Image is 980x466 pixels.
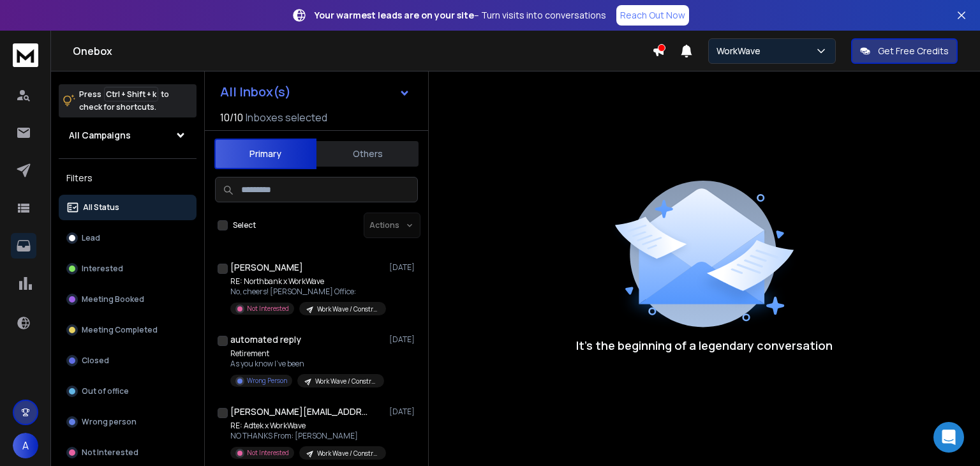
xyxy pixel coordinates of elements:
[247,376,287,386] p: Wrong Person
[620,9,685,22] p: Reach Out Now
[616,5,689,26] a: Reach Out Now
[82,264,123,274] p: Interested
[317,449,378,458] p: Work Wave / Construction / 11-50
[82,325,158,335] p: Meeting Completed
[247,448,289,458] p: Not Interested
[73,43,652,59] h1: Onebox
[210,79,420,105] button: All Inbox(s)
[59,287,197,312] button: Meeting Booked
[220,110,243,125] span: 10 / 10
[389,262,418,273] p: [DATE]
[59,440,197,465] button: Not Interested
[82,447,138,458] p: Not Interested
[389,334,418,345] p: [DATE]
[79,88,169,114] p: Press to check for shortcuts.
[246,110,327,125] h3: Inboxes selected
[69,129,131,142] h1: All Campaigns
[230,349,383,359] p: Retirement
[247,304,289,313] p: Not Interested
[59,317,197,343] button: Meeting Completed
[851,38,958,64] button: Get Free Credits
[13,43,38,67] img: logo
[214,139,316,169] button: Primary
[59,379,197,404] button: Out of office
[933,422,964,453] div: Open Intercom Messenger
[230,421,383,431] p: RE: Adtek x WorkWave
[59,348,197,373] button: Closed
[59,256,197,282] button: Interested
[13,433,38,458] button: A
[59,195,197,220] button: All Status
[230,276,383,287] p: RE: Northbank x WorkWave
[82,386,129,396] p: Out of office
[59,225,197,251] button: Lead
[83,202,119,213] p: All Status
[82,417,137,427] p: Wrong person
[230,261,303,274] h1: [PERSON_NAME]
[230,333,301,346] h1: automated reply
[59,409,197,435] button: Wrong person
[220,86,291,98] h1: All Inbox(s)
[316,140,419,168] button: Others
[576,336,833,354] p: It’s the beginning of a legendary conversation
[230,359,383,369] p: As you know I've been
[59,123,197,148] button: All Campaigns
[315,377,376,386] p: Work Wave / Construction / 11-50
[315,9,474,21] strong: Your warmest leads are on your site
[59,169,197,187] h3: Filters
[230,287,383,297] p: No, cheers! [PERSON_NAME] Office:
[317,304,378,314] p: Work Wave / Construction / 11-50
[315,9,606,22] p: – Turn visits into conversations
[230,431,383,441] p: NO THANKS From: [PERSON_NAME]
[104,87,158,101] span: Ctrl + Shift + k
[82,294,144,304] p: Meeting Booked
[878,45,949,57] p: Get Free Credits
[389,407,418,417] p: [DATE]
[230,405,371,418] h1: [PERSON_NAME][EMAIL_ADDRESS][DOMAIN_NAME]
[82,356,109,366] p: Closed
[82,233,100,243] p: Lead
[233,220,256,230] label: Select
[716,45,766,57] p: WorkWave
